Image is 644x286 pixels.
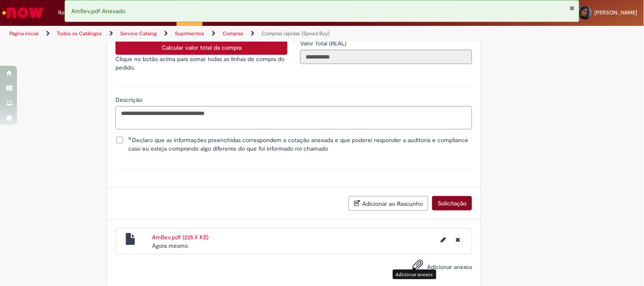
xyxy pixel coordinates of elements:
button: Calcular valor total da compra [115,40,287,55]
a: Compras rápidas (Speed Buy) [262,30,330,37]
span: Declaro que as informações preenchidas correspondem a cotação anexada e que poderei responder a a... [128,136,472,153]
span: [PERSON_NAME] [595,9,638,16]
div: Adicionar anexos [393,269,436,279]
a: Compras [222,30,243,37]
a: Todos os Catálogos [57,30,102,37]
time: 28/08/2025 14:13:51 [152,242,188,250]
a: Página inicial [9,30,39,37]
input: Valor Total (REAL) [300,50,472,64]
a: Service Catalog [120,30,157,37]
span: AmBev.pdf Anexado [71,7,125,15]
a: AmBev.pdf (225.9 KB) [152,233,208,241]
textarea: Descrição [115,106,472,129]
button: Adicionar anexos [410,257,425,276]
label: Somente leitura - Valor Total (REAL) [300,39,348,48]
button: Adicionar ao Rascunho [349,196,428,211]
img: ServiceNow [1,4,45,21]
span: Somente leitura - Valor Total (REAL) [300,39,348,47]
button: Solicitação [432,196,472,210]
ul: Trilhas de página [6,26,423,42]
span: Adicionar anexos [427,263,472,271]
a: Suprimentos [175,30,204,37]
button: Excluir AmBev.pdf [450,233,465,247]
button: Fechar Notificação [569,5,575,11]
span: Descrição [115,96,144,104]
span: Obrigatório Preenchido [128,137,132,140]
p: Clique no botão acima para somar todas as linhas de compra do pedido. [115,55,287,72]
span: Requisições [58,8,88,17]
button: Editar nome de arquivo AmBev.pdf [436,233,451,247]
span: Agora mesmo [152,242,188,250]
